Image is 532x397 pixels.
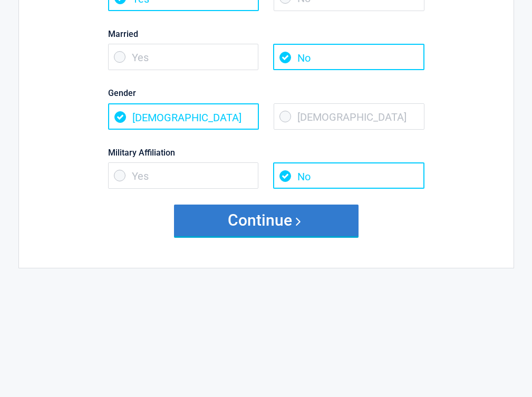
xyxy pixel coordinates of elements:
[274,103,424,130] span: [DEMOGRAPHIC_DATA]
[273,162,424,189] span: No
[108,86,424,100] label: Gender
[108,103,259,130] span: [DEMOGRAPHIC_DATA]
[174,205,359,236] button: Continue
[108,162,259,189] span: Yes
[108,44,259,70] span: Yes
[108,146,424,160] label: Military Affiliation
[273,44,424,70] span: No
[108,27,424,41] label: Married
